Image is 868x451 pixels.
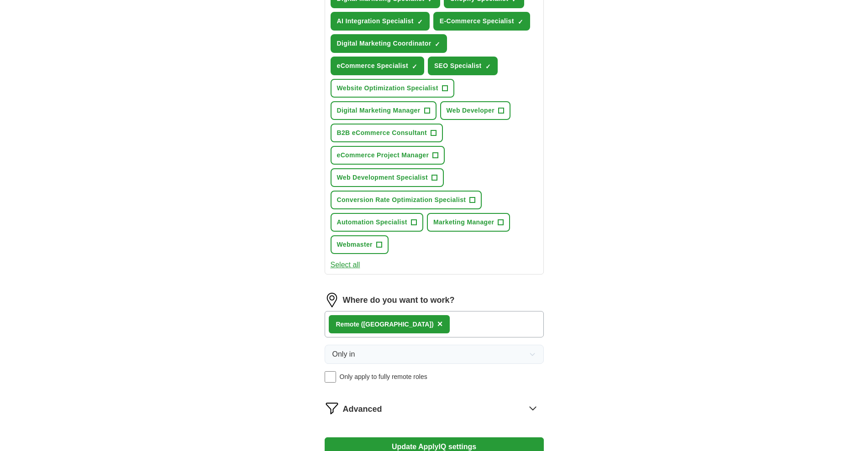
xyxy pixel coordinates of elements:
button: eCommerce Specialist✓ [331,57,424,75]
span: E-Commerce Specialist [440,16,514,26]
button: B2B eCommerce Consultant [331,124,443,142]
span: Advanced [343,403,382,415]
button: Only in [325,345,544,364]
img: filter [325,401,339,415]
span: Only apply to fully remote roles [340,372,427,382]
button: E-Commerce Specialist✓ [433,12,530,31]
span: Only in [332,349,355,360]
span: Web Development Specialist [337,173,428,182]
button: Marketing Manager [427,213,510,232]
button: Web Developer [440,101,510,120]
button: eCommerce Project Manager [331,146,445,165]
button: AI Integration Specialist✓ [331,12,430,31]
button: Automation Specialist [331,213,423,232]
span: Webmaster [337,240,373,249]
div: Remote ([GEOGRAPHIC_DATA]) [336,320,434,329]
span: Digital Marketing Manager [337,106,421,115]
button: × [437,317,443,331]
img: location.png [325,293,339,307]
span: Digital Marketing Coordinator [337,39,431,48]
span: ✓ [485,63,491,70]
button: SEO Specialist✓ [428,57,498,75]
span: ✓ [412,63,417,70]
span: Web Developer [447,106,494,115]
button: Digital Marketing Coordinator✓ [331,34,447,53]
button: Conversion Rate Optimization Specialist [331,191,482,209]
span: Automation Specialist [337,218,407,227]
span: B2B eCommerce Consultant [337,128,427,138]
label: Where do you want to work? [343,294,455,306]
button: Webmaster [331,235,389,254]
button: Website Optimization Specialist [331,79,454,98]
span: AI Integration Specialist [337,16,414,26]
span: × [437,319,443,329]
span: eCommerce Project Manager [337,150,429,160]
span: ✓ [435,41,440,48]
span: SEO Specialist [434,61,482,71]
button: Select all [331,259,360,270]
button: Web Development Specialist [331,168,444,187]
button: Digital Marketing Manager [331,101,437,120]
span: Website Optimization Specialist [337,83,438,93]
span: Marketing Manager [433,218,494,227]
span: ✓ [518,18,523,26]
input: Only apply to fully remote roles [325,371,336,383]
span: eCommerce Specialist [337,61,408,71]
span: ✓ [417,18,423,26]
span: Conversion Rate Optimization Specialist [337,195,466,205]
